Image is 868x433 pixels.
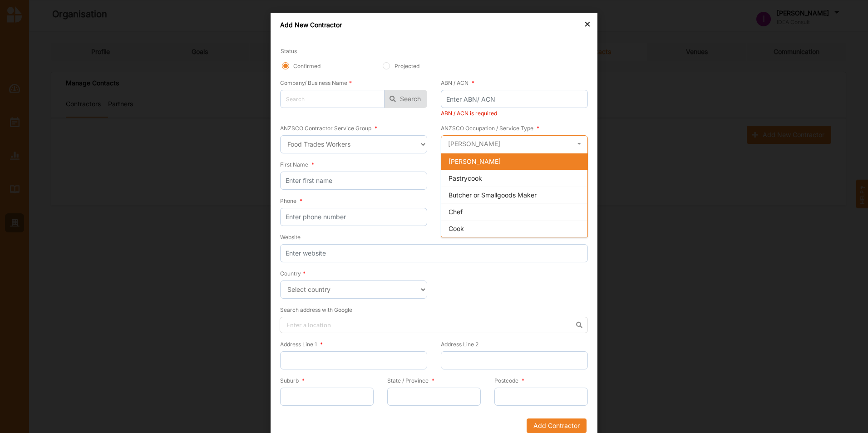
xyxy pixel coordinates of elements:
div: ABN / ACN [441,79,474,87]
button: Add Contractor [527,418,587,433]
label: State / Province [387,377,434,384]
label: ANZSCO Contractor Service Group [280,124,377,132]
span: Chef [449,208,463,216]
input: Enter a location [280,317,588,333]
label: Address Line 1 [280,340,323,348]
input: Search [280,90,385,108]
label: Projected [395,62,419,70]
label: Company/ Business Name [280,79,352,87]
label: Status [281,47,485,55]
label: ANZSCO Occupation / Service Type [441,124,539,132]
label: Confirmed [293,62,321,70]
div: ABN / ACN is required [441,110,588,117]
span: Pastrycook [449,174,482,182]
label: Country [280,270,306,277]
input: Enter first name [280,172,427,190]
input: Enter ABN/ ACN [441,90,588,108]
label: Search address with Google [280,306,352,314]
span: Cook [449,225,464,232]
input: Enter phone number [280,208,427,226]
label: Suburb [280,377,305,384]
div: Add New Contractor [271,13,597,37]
span: Butcher or Smallgoods Maker [449,191,537,199]
span: [PERSON_NAME] [449,157,501,165]
label: Postcode [494,377,524,384]
label: Website [280,233,301,241]
label: Phone [280,197,302,205]
div: × [584,18,591,29]
button: Search [385,90,427,108]
label: Address Line 2 [441,340,478,348]
input: Enter website [280,244,588,262]
label: First Name [280,161,314,168]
